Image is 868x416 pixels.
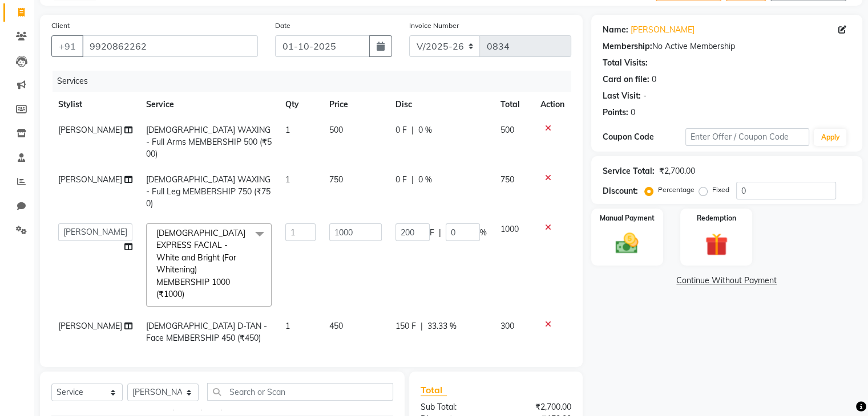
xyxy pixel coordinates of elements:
th: Service [139,92,278,117]
label: Client [51,21,70,31]
span: [DEMOGRAPHIC_DATA] WAXING - Full Leg MEMBERSHIP 750 (₹750) [146,174,271,209]
span: | [411,124,414,136]
span: 450 [329,321,343,331]
span: 1 [285,174,290,185]
span: [PERSON_NAME] [58,321,122,331]
span: [DEMOGRAPHIC_DATA] D-TAN - Face MEMBERSHIP 450 (₹450) [146,321,267,343]
span: 1000 [500,224,519,234]
th: Qty [278,92,323,117]
span: 1 [285,321,290,331]
div: Last Visit: [603,90,641,102]
div: - [643,90,647,102]
input: Search by Name/Mobile/Email/Code [82,35,258,57]
a: Continue Without Payment [594,275,860,287]
span: Total [421,384,447,396]
div: Total Visits: [603,57,648,69]
a: x [184,289,189,299]
span: 500 [329,125,343,135]
label: Manual Payment [600,213,655,223]
span: | [421,320,423,332]
input: Search or Scan [207,383,393,401]
span: 750 [329,174,343,185]
span: 300 [500,321,514,331]
th: Price [322,92,389,117]
th: Total [494,92,534,117]
label: Redemption [697,213,736,223]
div: Coupon Code [603,131,685,143]
span: [DEMOGRAPHIC_DATA] WAXING - Full Arms MEMBERSHIP 500 (₹500) [146,125,272,159]
span: [PERSON_NAME] [58,125,122,135]
span: [PERSON_NAME] [58,174,122,185]
th: Stylist [51,92,139,117]
span: 750 [500,174,514,185]
span: [DEMOGRAPHIC_DATA] EXPRESS FACIAL - White and Bright (For Whitening) MEMBERSHIP 1000 (₹1000) [156,228,245,299]
div: Sub Total: [412,401,496,413]
label: Percentage [658,185,695,195]
label: Date [275,21,290,31]
div: Points: [603,107,628,119]
img: _cash.svg [608,230,645,256]
div: ₹2,700.00 [659,165,695,177]
span: 0 % [418,174,432,186]
span: 0 F [395,174,407,186]
label: Invoice Number [409,21,459,31]
span: 33.33 % [427,320,457,332]
span: 0 F [395,124,407,136]
div: Service Total: [603,165,655,177]
span: 150 F [395,320,416,332]
span: F [430,227,434,239]
div: Name: [603,24,628,36]
div: 0 [631,107,635,119]
span: 0 % [418,124,432,136]
div: Membership: [603,40,652,52]
div: No Active Membership [603,40,851,52]
div: ₹2,700.00 [496,401,580,413]
div: Services [53,71,580,92]
span: | [411,174,414,186]
a: [PERSON_NAME] [631,24,695,36]
div: Discount: [603,185,638,197]
span: 1 [285,125,290,135]
label: Fixed [712,185,729,195]
button: +91 [51,35,83,57]
span: 500 [500,125,514,135]
th: Disc [389,92,494,117]
input: Enter Offer / Coupon Code [685,128,810,146]
img: _gift.svg [698,230,735,259]
button: Apply [814,129,846,146]
span: | [439,227,441,239]
th: Action [534,92,571,117]
span: % [480,227,487,239]
div: Card on file: [603,74,649,85]
div: 0 [652,74,656,85]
